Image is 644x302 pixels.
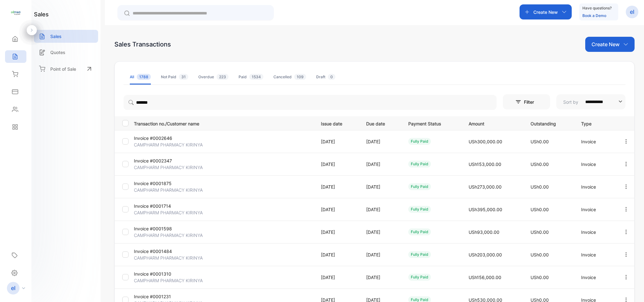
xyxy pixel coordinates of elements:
p: Invoice #0001875 [134,180,194,187]
button: Create New [520,4,572,19]
div: Cancelled [273,74,306,80]
p: Transaction no./Customer name [134,119,313,127]
p: CAMPHARM PHARMACY KIRINYA [134,164,203,171]
p: Sales [50,33,62,40]
p: CAMPHARM PHARMACY KIRINYA [134,255,203,261]
p: [DATE] [321,251,354,258]
p: CAMPHARM PHARMACY KIRINYA [134,141,203,148]
span: 1788 [137,74,151,80]
span: 0 [328,74,335,80]
p: Invoice #0001714 [134,203,194,209]
p: [DATE] [321,184,354,190]
p: [DATE] [321,274,354,281]
p: Sort by [563,99,578,105]
span: USh0.00 [531,184,549,189]
p: Create New [533,9,558,15]
span: 1534 [249,74,263,80]
p: Invoice #0002646 [134,135,194,141]
span: USh93,000.00 [469,229,499,235]
iframe: LiveChat chat widget [618,276,644,302]
p: Payment Status [408,119,456,127]
p: [DATE] [366,206,395,213]
span: USh0.00 [531,207,549,212]
p: el [630,8,634,16]
div: fully paid [408,138,431,145]
span: USh300,000.00 [469,139,502,144]
p: Invoice #0001484 [134,248,194,255]
button: Sort by [556,94,625,109]
h1: sales [34,10,49,19]
p: [DATE] [321,206,354,213]
p: [DATE] [366,161,395,167]
img: logo [11,8,20,18]
p: [DATE] [321,229,354,235]
div: fully paid [408,274,431,281]
p: [DATE] [321,138,354,145]
div: All [130,74,151,80]
span: 223 [217,74,228,80]
div: Paid [239,74,263,80]
p: CAMPHARM PHARMACY KIRINYA [134,209,203,216]
span: USh395,000.00 [469,207,502,212]
button: el [626,4,638,19]
a: Point of Sale [34,62,98,76]
p: Due date [366,119,395,127]
div: Overdue [198,74,228,80]
p: Create New [592,41,619,48]
div: fully paid [408,228,431,235]
a: Quotes [34,46,98,59]
span: USh153,000.00 [469,162,501,167]
p: CAMPHARM PHARMACY KIRINYA [134,232,203,239]
span: USh0.00 [531,229,549,235]
span: USh203,000.00 [469,252,502,257]
p: Type [581,119,610,127]
div: fully paid [408,251,431,258]
p: Quotes [50,49,65,56]
span: USh0.00 [531,252,549,257]
p: Invoice [581,206,610,213]
a: Book a Demo [582,13,606,18]
p: [DATE] [366,274,395,281]
div: fully paid [408,161,431,167]
a: Sales [34,30,98,43]
p: [DATE] [321,161,354,167]
p: Outstanding [531,119,569,127]
span: USh0.00 [531,162,549,167]
p: Invoice #0001598 [134,225,194,232]
p: Invoice #0001310 [134,271,194,277]
p: Invoice [581,229,610,235]
div: fully paid [408,183,431,190]
span: USh0.00 [531,275,549,280]
p: Invoice [581,274,610,281]
span: USh0.00 [531,139,549,144]
p: Issue date [321,119,354,127]
p: Invoice [581,184,610,190]
div: fully paid [408,206,431,213]
p: Invoice [581,161,610,167]
p: Invoice #0001231 [134,293,194,300]
span: 109 [294,74,306,80]
p: Invoice #0002347 [134,157,194,164]
span: USh156,000.00 [469,275,501,280]
p: Have questions? [582,5,612,11]
span: USh273,000.00 [469,184,502,189]
p: Invoice [581,138,610,145]
p: CAMPHARM PHARMACY KIRINYA [134,187,203,193]
div: Sales Transactions [114,40,171,49]
span: 31 [179,74,188,80]
p: Invoice [581,251,610,258]
div: Not Paid [161,74,188,80]
p: [DATE] [366,138,395,145]
p: el [11,284,15,292]
p: [DATE] [366,184,395,190]
p: Amount [469,119,517,127]
p: Point of Sale [50,66,76,72]
p: [DATE] [366,229,395,235]
button: Create New [585,37,635,52]
p: [DATE] [366,251,395,258]
div: Draft [316,74,335,80]
p: CAMPHARM PHARMACY KIRINYA [134,277,203,284]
